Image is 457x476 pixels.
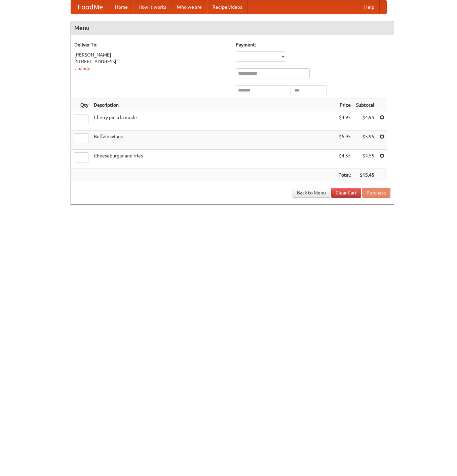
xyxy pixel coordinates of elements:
a: Help [359,0,380,14]
a: Back to Menu [293,188,330,198]
h4: Menu [71,21,394,35]
td: Cherry pie a la mode [91,111,336,131]
div: [STREET_ADDRESS] [74,58,229,65]
h5: Payment: [236,41,390,48]
a: FoodMe [71,0,110,14]
a: Home [110,0,133,14]
button: Purchase [362,188,390,198]
th: Price [336,99,353,111]
th: $15.45 [353,169,377,181]
td: $5.95 [336,131,353,150]
td: Buffalo wings [91,131,336,150]
th: Total: [336,169,353,181]
h5: Deliver To: [74,41,229,48]
th: Qty [71,99,91,111]
td: $4.55 [336,150,353,169]
th: Description [91,99,336,111]
td: $4.95 [336,111,353,131]
a: Clear Cart [331,188,361,198]
td: $5.95 [353,131,377,150]
a: Recipe videos [207,0,247,14]
th: Subtotal [353,99,377,111]
td: $4.55 [353,150,377,169]
div: [PERSON_NAME] [74,51,229,58]
td: $4.95 [353,111,377,131]
a: Change [74,66,90,71]
td: Cheeseburger and fries [91,150,336,169]
a: How it works [133,0,172,14]
a: Who we are [172,0,207,14]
